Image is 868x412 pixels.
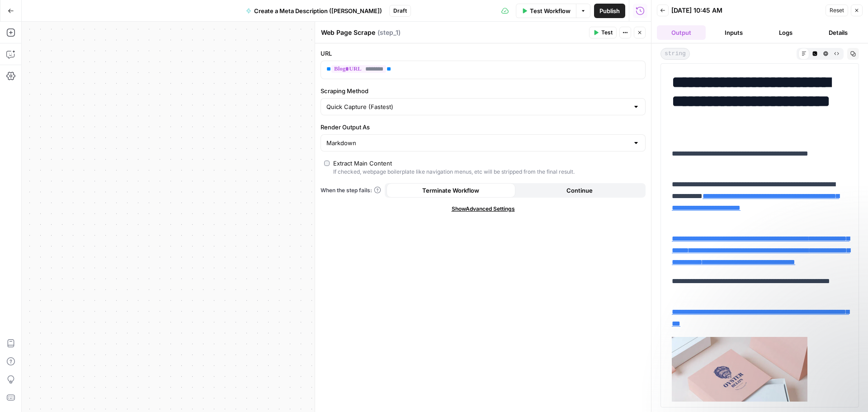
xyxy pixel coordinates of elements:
span: Publish [599,6,620,15]
div: If checked, webpage boilerplate like navigation menus, etc will be stripped from the final result. [333,168,575,176]
button: Details [814,25,863,40]
span: Continue [566,186,593,195]
label: Render Output As [321,123,646,132]
span: Reset [830,6,844,14]
span: Test Workflow [530,6,571,15]
button: Reset [826,5,848,16]
span: Draft [393,7,407,15]
textarea: Web Page Scrape [321,28,375,37]
span: string [660,48,690,60]
span: Create a Meta Description ([PERSON_NAME]) [254,6,382,15]
span: Test [601,28,613,37]
button: Create a Meta Description ([PERSON_NAME]) [241,4,387,18]
span: ( step_1 ) [377,28,401,37]
button: Output [657,25,706,40]
span: Show Advanced Settings [452,205,515,213]
input: Quick Capture (Fastest) [326,102,629,111]
button: Inputs [709,25,758,40]
label: URL [321,49,646,58]
label: Scraping Method [321,86,646,95]
a: When the step fails: [321,186,381,194]
input: Extract Main ContentIf checked, webpage boilerplate like navigation menus, etc will be stripped f... [324,161,330,166]
button: Publish [594,4,625,18]
button: Test [589,27,617,38]
span: Terminate Workflow [422,186,479,195]
input: Markdown [326,138,629,147]
div: Extract Main Content [333,159,392,168]
button: Continue [515,183,644,198]
button: Logs [762,25,811,40]
button: Test Workflow [516,4,576,18]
